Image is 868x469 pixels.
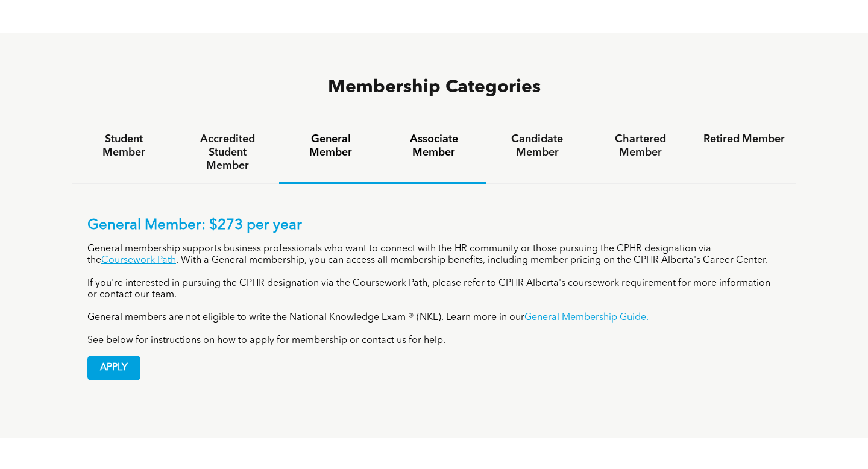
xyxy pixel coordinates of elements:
h4: Associate Member [393,133,474,159]
p: See below for instructions on how to apply for membership or contact us for help. [87,335,781,347]
p: General Member: $273 per year [87,217,781,234]
h4: Retired Member [703,133,785,146]
h4: Student Member [83,133,165,159]
a: General Membership Guide. [524,313,649,323]
p: General members are not eligible to write the National Knowledge Exam ® (NKE). Learn more in our [87,312,781,324]
p: General membership supports business professionals who want to connect with the HR community or t... [87,244,781,266]
p: If you're interested in pursuing the CPHR designation via the Coursework Path, please refer to CP... [87,278,781,301]
span: Membership Categories [328,78,541,96]
a: APPLY [87,356,140,380]
h4: General Member [290,133,371,159]
h4: Candidate Member [497,133,578,159]
a: Coursework Path [101,256,176,265]
h4: Accredited Student Member [186,133,268,172]
span: APPLY [88,356,140,380]
h4: Chartered Member [600,133,681,159]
